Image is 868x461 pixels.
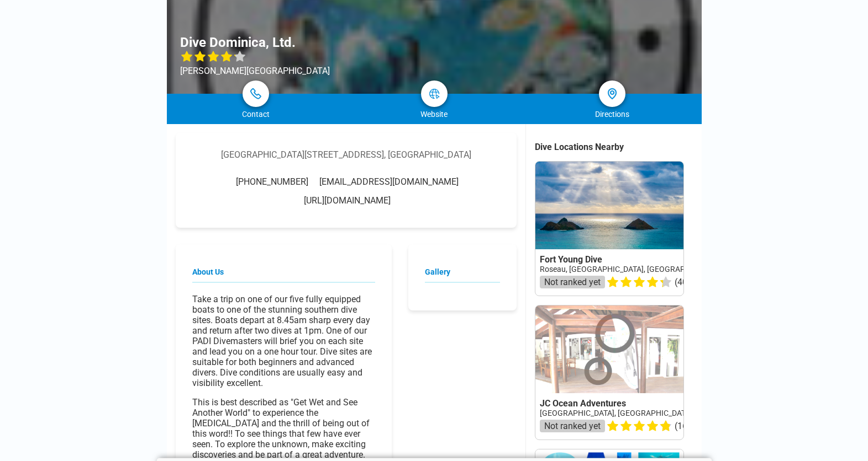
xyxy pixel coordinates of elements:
[319,176,459,187] span: [EMAIL_ADDRESS][DOMAIN_NAME]
[523,110,702,119] div: Directions
[421,81,448,107] a: map
[425,267,500,283] h2: Gallery
[540,409,692,417] a: [GEOGRAPHIC_DATA], [GEOGRAPHIC_DATA]
[345,110,523,119] div: Website
[429,88,440,99] img: map
[167,110,345,119] div: Contact
[221,149,471,160] div: [GEOGRAPHIC_DATA][STREET_ADDRESS], [GEOGRAPHIC_DATA]
[192,294,375,388] p: Take a trip on one of our five fully equipped boats to one of the stunning southern dive sites. B...
[304,195,391,206] a: [URL][DOMAIN_NAME]
[535,142,702,152] div: Dive Locations Nearby
[192,267,375,283] h2: About Us
[606,87,619,100] img: directions
[599,81,625,107] a: directions
[180,66,330,76] div: [PERSON_NAME][GEOGRAPHIC_DATA]
[236,176,308,187] span: [PHONE_NUMBER]
[180,35,296,50] h1: Dive Dominica, Ltd.
[192,397,375,460] p: This is best described as "Get Wet and See Another World" to experience the [MEDICAL_DATA] and th...
[250,88,261,99] img: phone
